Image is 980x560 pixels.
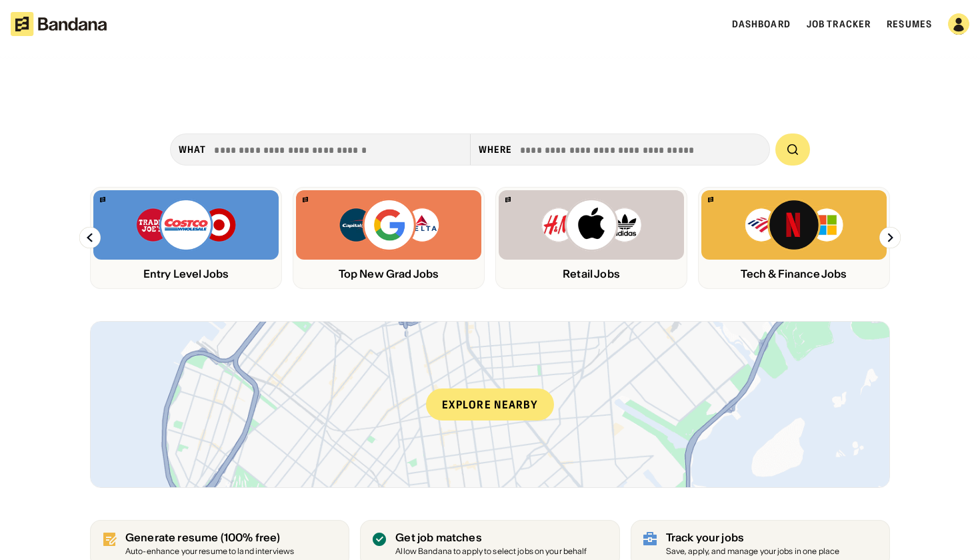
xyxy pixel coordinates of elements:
[79,227,101,248] img: Left Arrow
[296,268,481,280] div: Top New Grad Jobs
[135,198,237,252] img: Trader Joe’s, Costco, Target logos
[495,187,687,289] a: Bandana logoH&M, Apply, Adidas logosRetail Jobs
[293,187,485,289] a: Bandana logoCapital One, Google, Delta logosTop New Grad Jobs
[90,187,282,289] a: Bandana logoTrader Joe’s, Costco, Target logosEntry Level Jobs
[179,144,206,156] div: what
[100,197,105,203] img: Bandana logo
[11,12,107,36] img: Bandana logotype
[708,197,713,203] img: Bandana logo
[732,18,791,30] a: Dashboard
[125,531,294,544] div: Generate resume
[426,388,554,421] div: Explore nearby
[395,547,587,556] div: Allow Bandana to apply to select jobs on your behalf
[505,197,511,203] img: Bandana logo
[887,18,932,30] a: Resumes
[701,268,887,280] div: Tech & Finance Jobs
[666,547,840,556] div: Save, apply, and manage your jobs in one place
[479,144,513,156] div: Where
[499,268,684,280] div: Retail Jobs
[541,198,642,252] img: H&M, Apply, Adidas logos
[221,531,281,544] span: (100% free)
[395,531,587,544] div: Get job matches
[698,187,890,289] a: Bandana logoBank of America, Netflix, Microsoft logosTech & Finance Jobs
[879,227,901,248] img: Right Arrow
[303,197,308,203] img: Bandana logo
[666,531,840,544] div: Track your jobs
[93,268,279,280] div: Entry Level Jobs
[338,198,439,252] img: Capital One, Google, Delta logos
[744,198,845,252] img: Bank of America, Netflix, Microsoft logos
[807,18,871,30] a: Job Tracker
[125,547,294,556] div: Auto-enhance your resume to land interviews
[91,322,889,487] a: Explore nearby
